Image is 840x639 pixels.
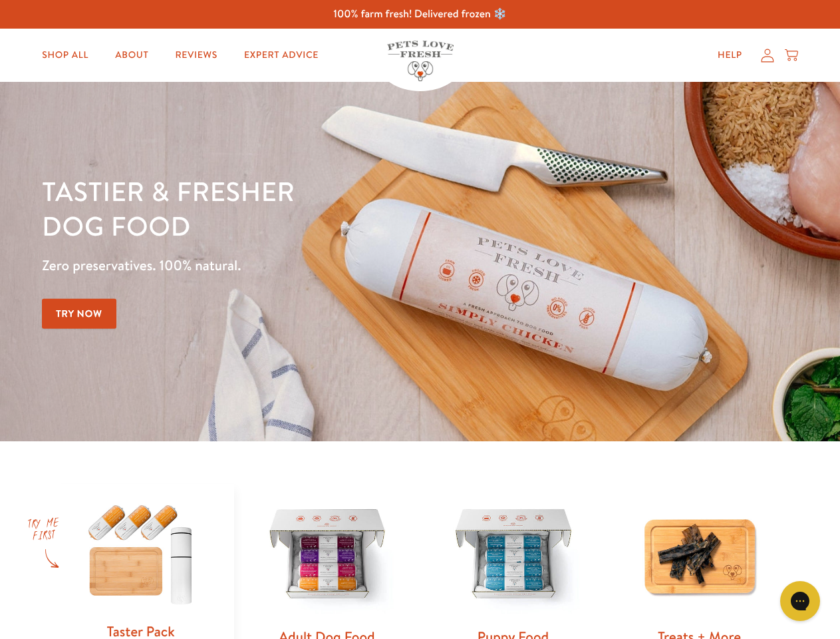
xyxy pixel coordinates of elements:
[42,174,546,243] h1: Tastier & fresher dog food
[707,42,753,69] a: Help
[233,42,329,69] a: Expert Advice
[42,254,546,278] p: Zero preservatives. 100% natural.
[773,576,827,626] iframe: Gorgias live chat messenger
[104,42,159,69] a: About
[31,42,99,69] a: Shop All
[164,42,227,69] a: Reviews
[42,299,116,329] a: Try Now
[387,41,454,81] img: Pets Love Fresh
